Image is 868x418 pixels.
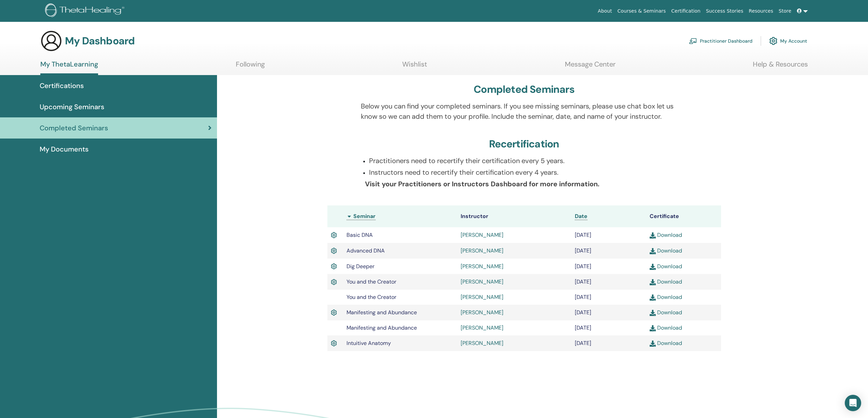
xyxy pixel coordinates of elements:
[40,60,98,75] a: My ThetaLearning
[650,279,656,285] img: download.svg
[40,30,62,52] img: generic-user-icon.jpg
[331,339,337,348] img: Active Certificate
[236,60,265,73] a: Following
[650,293,682,301] a: Download
[845,395,861,411] div: Open Intercom Messenger
[615,5,669,17] a: Courses & Seminars
[461,231,503,239] a: [PERSON_NAME]
[646,205,721,227] th: Certificate
[650,341,656,347] img: download.svg
[650,310,656,316] img: download.svg
[565,60,615,73] a: Message Center
[650,278,682,285] a: Download
[746,5,776,17] a: Resources
[769,33,807,48] a: My Account
[650,247,682,254] a: Download
[40,81,84,91] span: Certifications
[461,309,503,316] a: [PERSON_NAME]
[457,205,571,227] th: Instructor
[369,167,687,177] p: Instructors need to recertify their certification every 4 years.
[65,35,135,47] h3: My Dashboard
[776,5,794,17] a: Store
[571,227,646,243] td: [DATE]
[571,335,646,351] td: [DATE]
[331,262,337,271] img: Active Certificate
[769,35,777,47] img: cog.svg
[369,156,687,166] p: Practitioners need to recertify their certification every 5 years.
[668,5,703,17] a: Certification
[40,102,104,112] span: Upcoming Seminars
[347,231,373,239] span: Basic DNA
[650,325,656,331] img: download.svg
[347,293,396,301] span: You and the Creator
[402,60,427,73] a: Wishlist
[347,247,385,254] span: Advanced DNA
[45,3,127,19] img: logo.png
[575,213,587,220] a: Date
[40,123,108,133] span: Completed Seminars
[650,248,656,254] img: download.svg
[461,263,503,270] a: [PERSON_NAME]
[650,264,656,270] img: download.svg
[461,340,503,347] a: [PERSON_NAME]
[489,138,559,150] h3: Recertification
[650,232,656,239] img: download.svg
[461,324,503,331] a: [PERSON_NAME]
[347,324,417,331] span: Manifesting and Abundance
[689,38,697,44] img: chalkboard-teacher.svg
[571,274,646,290] td: [DATE]
[461,278,503,285] a: [PERSON_NAME]
[461,293,503,301] a: [PERSON_NAME]
[571,320,646,335] td: [DATE]
[365,179,599,188] b: Visit your Practitioners or Instructors Dashboard for more information.
[703,5,746,17] a: Success Stories
[571,290,646,305] td: [DATE]
[347,263,375,270] span: Dig Deeper
[571,259,646,274] td: [DATE]
[331,278,337,287] img: Active Certificate
[347,278,396,285] span: You and the Creator
[571,243,646,259] td: [DATE]
[40,144,89,154] span: My Documents
[361,101,687,121] p: Below you can find your completed seminars. If you see missing seminars, please use chat box let ...
[474,83,574,96] h3: Completed Seminars
[650,340,682,347] a: Download
[331,246,337,255] img: Active Certificate
[331,308,337,317] img: Active Certificate
[347,340,391,347] span: Intuitive Anatomy
[689,33,752,48] a: Practitioner Dashboard
[347,309,417,316] span: Manifesting and Abundance
[650,324,682,331] a: Download
[571,305,646,320] td: [DATE]
[753,60,808,73] a: Help & Resources
[650,294,656,301] img: download.svg
[650,263,682,270] a: Download
[595,5,614,17] a: About
[461,247,503,254] a: [PERSON_NAME]
[650,309,682,316] a: Download
[650,231,682,239] a: Download
[331,231,337,240] img: Active Certificate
